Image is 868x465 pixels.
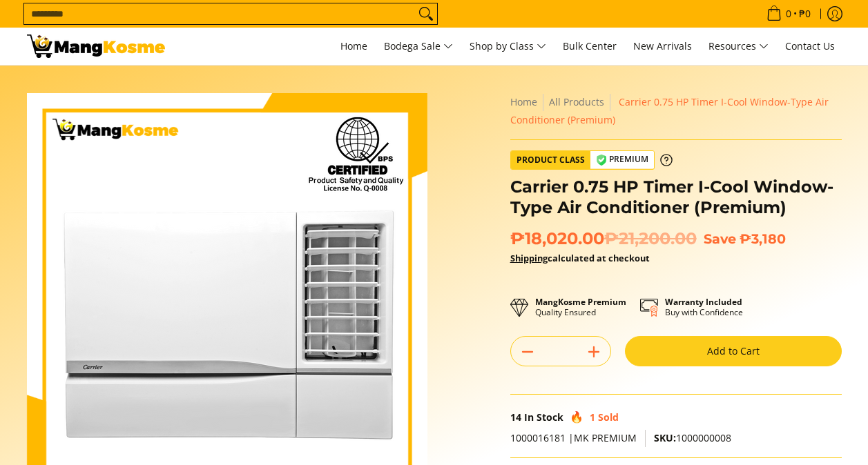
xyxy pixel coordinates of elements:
[510,228,697,249] span: ₱18,020.00
[784,9,793,19] span: 0
[463,28,553,65] a: Shop by Class
[511,341,544,363] button: Subtract
[510,95,829,126] span: Carrier 0.75 HP Timer I-Cool Window-Type Air Conditioner (Premium)
[510,93,842,129] nav: Breadcrumbs
[340,39,367,52] span: Home
[762,6,815,21] span: •
[778,28,842,65] a: Contact Us
[604,228,697,249] del: ₱21,200.00
[797,9,813,19] span: ₱0
[654,431,731,444] span: 1000000008
[665,296,742,308] strong: Warranty Included
[415,3,437,24] button: Search
[510,177,842,218] h1: Carrier 0.75 HP Timer I-Cool Window-Type Air Conditioner (Premium)
[556,28,624,65] a: Bulk Center
[535,297,626,317] p: Quality Ensured
[510,95,537,108] a: Home
[704,230,736,247] span: Save
[590,151,654,168] span: Premium
[598,410,619,424] span: Sold
[384,38,453,55] span: Bodega Sale
[563,39,617,52] span: Bulk Center
[740,230,786,247] span: ₱3,180
[179,28,842,65] nav: Main Menu
[708,38,769,55] span: Resources
[785,39,835,52] span: Contact Us
[577,341,610,363] button: Add
[596,155,607,166] img: premium-badge-icon.webp
[27,34,165,58] img: Carrier 0.75 HP Timer i-Cool Window-Type Aircon (Premium) l Mang Kosme
[535,296,626,308] strong: MangKosme Premium
[654,431,676,444] span: SKU:
[524,410,563,424] span: In Stock
[510,252,650,264] strong: calculated at checkout
[702,28,775,65] a: Resources
[377,28,460,65] a: Bodega Sale
[590,410,595,424] span: 1
[511,151,590,169] span: Product Class
[625,336,842,366] button: Add to Cart
[510,410,521,424] span: 14
[549,95,604,108] a: All Products
[334,28,374,65] a: Home
[510,431,637,444] span: 1000016181 |MK PREMIUM
[470,38,546,55] span: Shop by Class
[510,252,548,264] a: Shipping
[633,39,692,52] span: New Arrivals
[626,28,699,65] a: New Arrivals
[665,297,743,317] p: Buy with Confidence
[510,150,673,170] a: Product Class Premium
